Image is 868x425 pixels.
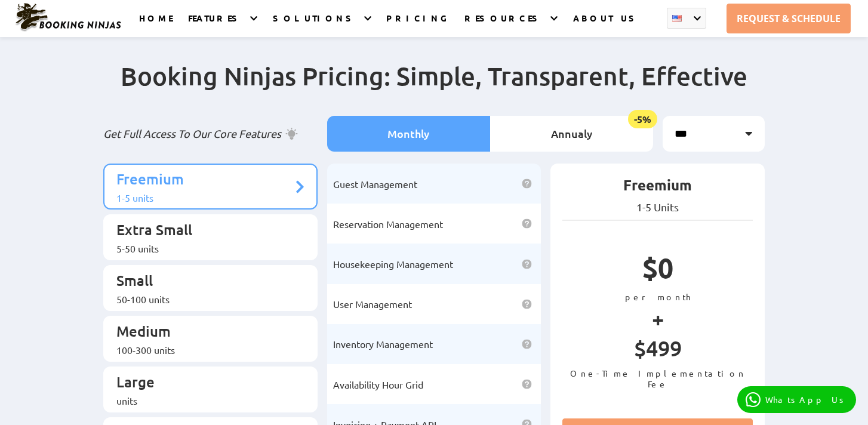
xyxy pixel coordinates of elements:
img: help icon [522,299,532,309]
img: help icon [522,218,532,229]
a: PRICING [386,13,449,37]
p: $499 [562,335,753,368]
span: Housekeeping Management [333,258,453,270]
img: help icon [522,339,532,349]
a: SOLUTIONS [273,13,356,37]
li: Annualy [490,116,653,152]
p: Large [116,372,293,395]
p: per month [562,291,753,302]
p: Get Full Access To Our Core Features [103,127,318,141]
h2: Booking Ninjas Pricing: Simple, Transparent, Effective [103,60,765,116]
div: 1-5 units [116,192,293,204]
img: help icon [522,379,532,389]
p: One-Time Implementation Fee [562,368,753,389]
a: WhatsApp Us [737,386,856,413]
span: -5% [628,110,657,128]
p: Freemium [562,175,753,201]
img: help icon [522,259,532,269]
span: Inventory Management [333,338,433,350]
a: FEATURES [188,13,242,37]
span: Availability Hour Grid [333,378,423,390]
div: 5-50 units [116,242,293,254]
span: User Management [333,298,412,310]
p: Medium [116,322,293,344]
span: Guest Management [333,178,417,190]
div: 100-300 units [116,344,293,356]
img: help icon [522,178,532,189]
p: Small [116,271,293,293]
div: units [116,395,293,406]
p: Freemium [116,170,293,192]
a: RESOURCES [464,13,543,37]
a: HOME [139,13,173,37]
li: Monthly [327,116,490,152]
p: 1-5 Units [562,201,753,214]
p: $0 [562,250,753,291]
div: 50-100 units [116,293,293,305]
p: Extra Small [116,220,293,242]
p: WhatsApp Us [765,395,848,405]
a: ABOUT US [573,13,639,37]
span: Reservation Management [333,218,443,230]
p: + [562,302,753,335]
